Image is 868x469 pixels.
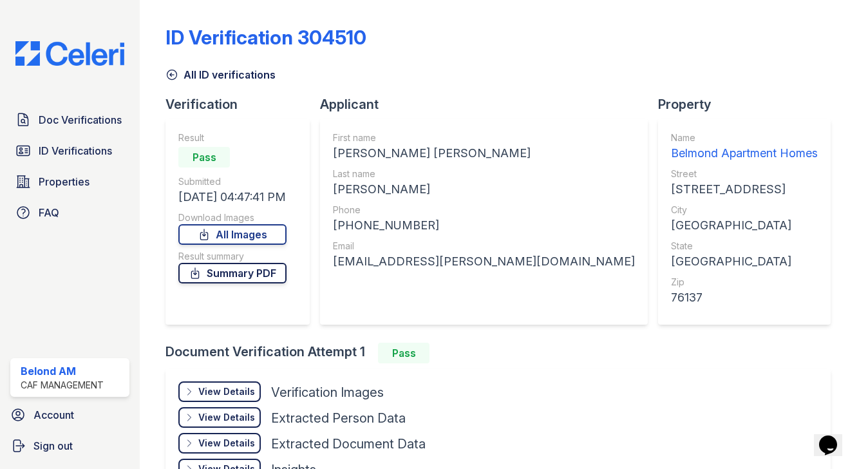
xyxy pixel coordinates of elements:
div: Pass [378,343,429,363]
div: First name [333,131,635,144]
div: Email [333,240,635,253]
div: Applicant [320,95,658,113]
a: Account [5,402,135,428]
div: Verification [165,95,320,113]
div: Extracted Document Data [271,435,426,453]
span: Sign out [33,438,73,454]
div: Property [658,95,841,113]
a: Summary PDF [178,263,287,283]
span: FAQ [39,205,59,220]
div: Extracted Person Data [271,409,406,427]
div: ID Verification 304510 [165,26,366,49]
div: Document Verification Attempt 1 [165,343,841,363]
a: Sign out [5,433,135,459]
div: Submitted [178,175,287,188]
div: [GEOGRAPHIC_DATA] [671,253,818,271]
div: City [671,204,818,216]
div: State [671,240,818,253]
a: ID Verifications [10,138,129,164]
a: FAQ [10,200,129,225]
span: Doc Verifications [39,112,122,128]
div: [PERSON_NAME] [PERSON_NAME] [333,144,635,162]
div: Verification Images [271,383,384,401]
div: CAF Management [21,379,104,392]
div: Phone [333,204,635,216]
div: Pass [178,147,230,167]
div: Download Images [178,211,287,224]
div: 76137 [671,289,818,307]
div: Result summary [178,250,287,263]
span: Account [33,407,74,423]
div: [PHONE_NUMBER] [333,216,635,235]
span: ID Verifications [39,143,112,158]
div: Last name [333,167,635,180]
a: Name Belmond Apartment Homes [671,131,818,162]
iframe: chat widget [814,417,855,456]
div: View Details [198,385,255,398]
div: View Details [198,437,255,450]
div: Result [178,131,287,144]
a: Doc Verifications [10,107,129,133]
div: View Details [198,411,255,424]
div: [DATE] 04:47:41 PM [178,188,287,206]
a: All Images [178,224,287,245]
div: Belond AM [21,363,104,379]
div: [GEOGRAPHIC_DATA] [671,216,818,235]
div: [STREET_ADDRESS] [671,180,818,198]
a: Properties [10,169,129,195]
div: Belmond Apartment Homes [671,144,818,162]
div: Name [671,131,818,144]
div: [EMAIL_ADDRESS][PERSON_NAME][DOMAIN_NAME] [333,253,635,271]
div: Zip [671,276,818,289]
div: Street [671,167,818,180]
div: [PERSON_NAME] [333,180,635,198]
a: All ID verifications [165,67,276,82]
img: CE_Logo_Blue-a8612792a0a2168367f1c8372b55b34899dd931a85d93a1a3d3e32e68fde9ad4.png [5,41,135,66]
span: Properties [39,174,90,189]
